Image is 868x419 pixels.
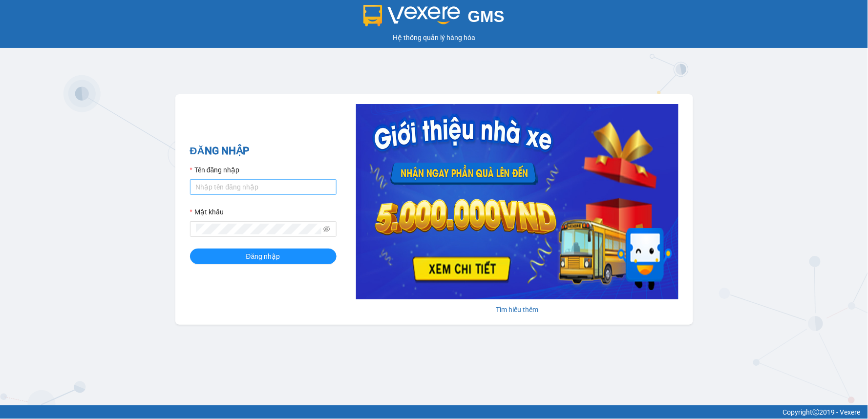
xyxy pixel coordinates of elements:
[190,165,240,175] label: Tên đăng nhập
[813,409,820,416] span: copyright
[363,15,505,22] a: GMS
[468,7,505,25] span: GMS
[323,226,330,232] span: eye-invisible
[363,5,460,26] img: logo 2
[190,179,337,195] input: Tên đăng nhập
[356,104,678,299] img: banner-0
[2,32,866,43] div: Hệ thống quản lý hàng hóa
[356,304,678,315] div: Tìm hiểu thêm
[190,143,337,159] h2: ĐĂNG NHẬP
[246,251,280,262] span: Đăng nhập
[196,224,322,234] input: Mật khẩu
[190,207,224,217] label: Mật khẩu
[7,407,861,418] div: Copyright 2019 - Vexere
[190,249,337,264] button: Đăng nhập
